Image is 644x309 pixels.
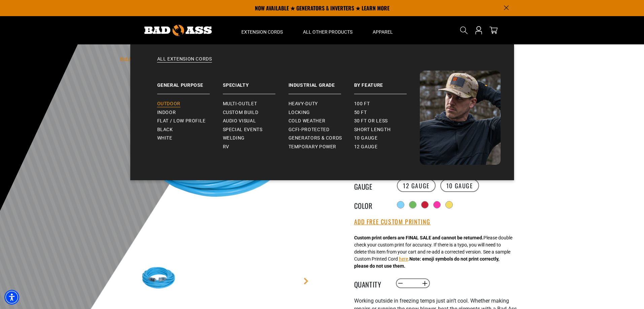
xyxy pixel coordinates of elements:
a: Welding [223,134,289,143]
a: Next [303,278,309,284]
a: Open this option [473,16,484,44]
span: Heavy-Duty [289,101,318,107]
a: Bad Ass Extension Cords [120,56,166,61]
span: Apparel [373,29,393,35]
a: Generators & Cords [289,134,354,143]
a: Cold Weather [289,117,354,125]
span: Locking [289,110,310,116]
a: Locking [289,108,354,117]
span: 12 gauge [354,144,378,150]
a: Industrial Grade [289,71,354,94]
span: Temporary Power [289,144,337,150]
a: GCFI-Protected [289,125,354,134]
label: Quantity [354,279,388,288]
a: All Extension Cords [144,56,501,71]
img: Bad Ass Extension Cords [144,25,212,36]
button: here [399,256,408,263]
span: Outdoor [157,101,180,107]
a: Indoor [157,108,223,117]
strong: Custom print orders are FINAL SALE and cannot be returned. [354,235,483,240]
span: White [157,135,172,141]
span: Cold Weather [289,118,326,124]
a: Black [157,125,223,134]
legend: Color [354,200,388,209]
span: 50 ft [354,110,367,116]
span: Special Events [223,127,263,133]
span: Multi-Outlet [223,101,257,107]
a: By Feature [354,71,420,94]
a: 50 ft [354,108,420,117]
span: Black [157,127,173,133]
a: Heavy-Duty [289,100,354,108]
summary: Extension Cords [231,16,293,44]
span: Audio Visual [223,118,256,124]
a: White [157,134,223,143]
summary: Apparel [363,16,403,44]
a: Flat / Low Profile [157,117,223,125]
img: Light Blue [140,259,179,298]
a: 30 ft or less [354,117,420,125]
nav: breadcrumbs [120,54,314,63]
div: Accessibility Menu [4,290,19,305]
div: Please double check your custom print for accuracy. If there is a typo, you will need to delete t... [354,234,512,270]
span: Custom Build [223,110,259,116]
a: cart [488,26,499,34]
label: 12 Gauge [397,179,436,192]
span: 100 ft [354,101,370,107]
span: RV [223,144,229,150]
a: Specialty [223,71,289,94]
a: Special Events [223,125,289,134]
a: General Purpose [157,71,223,94]
img: Bad Ass Extension Cords [420,71,501,165]
span: 10 gauge [354,135,378,141]
span: Indoor [157,110,176,116]
a: 100 ft [354,100,420,108]
span: Welding [223,135,245,141]
a: 12 gauge [354,143,420,151]
summary: Search [459,25,469,36]
a: Outdoor [157,100,223,108]
span: Flat / Low Profile [157,118,206,124]
strong: Note: emoji symbols do not print correctly, please do not use them. [354,256,499,269]
span: Generators & Cords [289,135,342,141]
span: Extension Cords [241,29,283,35]
a: Temporary Power [289,143,354,151]
a: Short Length [354,125,420,134]
span: 30 ft or less [354,118,388,124]
summary: All Other Products [293,16,363,44]
a: RV [223,143,289,151]
span: GCFI-Protected [289,127,330,133]
a: 10 gauge [354,134,420,143]
a: Multi-Outlet [223,100,289,108]
a: Custom Build [223,108,289,117]
span: Short Length [354,127,391,133]
span: All Other Products [303,29,352,35]
a: Audio Visual [223,117,289,125]
legend: Gauge [354,181,388,190]
label: 10 Gauge [440,179,479,192]
button: Add Free Custom Printing [354,218,431,226]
